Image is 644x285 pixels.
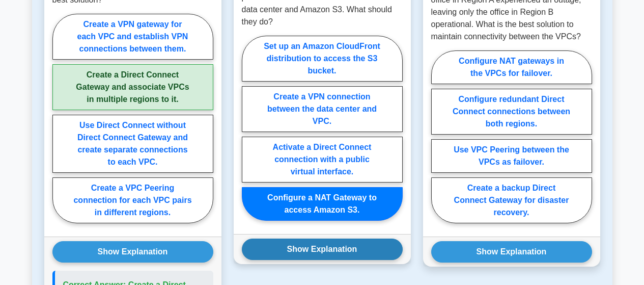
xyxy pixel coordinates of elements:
[242,36,403,82] label: Set up an Amazon CloudFront distribution to access the S3 bucket.
[431,241,592,263] button: Show Explanation
[242,187,403,221] label: Configure a NAT Gateway to access Amazon S3.
[431,89,592,135] label: Configure redundant Direct Connect connections between both regions.
[52,115,213,173] label: Use Direct Connect without Direct Connect Gateway and create separate connections to each VPC.
[52,177,213,223] label: Create a VPC Peering connection for each VPC pairs in different regions.
[431,177,592,223] label: Create a backup Direct Connect Gateway for disaster recovery.
[52,14,213,60] label: Create a VPN gateway for each VPC and establish VPN connections between them.
[52,241,213,263] button: Show Explanation
[431,50,592,84] label: Configure NAT gateways in the VPCs for failover.
[242,137,403,183] label: Activate a Direct Connect connection with a public virtual interface.
[431,139,592,173] label: Use VPC Peering between the VPCs as failover.
[52,64,213,110] label: Create a Direct Connect Gateway and associate VPCs in multiple regions to it.
[242,86,403,132] label: Create a VPN connection between the data center and VPC.
[242,239,403,260] button: Show Explanation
